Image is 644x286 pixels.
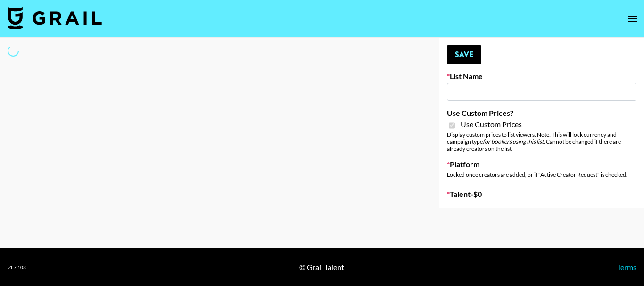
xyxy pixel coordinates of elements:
button: Save [447,45,481,64]
div: Locked once creators are added, or if "Active Creator Request" is checked. [447,171,636,178]
em: for bookers using this list [483,138,544,145]
img: Grail Talent [8,7,102,29]
span: Use Custom Prices [461,120,522,129]
label: Use Custom Prices? [447,108,636,118]
label: Platform [447,160,636,169]
label: List Name [447,72,636,81]
a: Terms [617,262,636,271]
button: open drawer [623,9,642,28]
div: © Grail Talent [299,262,344,272]
label: Talent - $ 0 [447,189,636,199]
div: Display custom prices to list viewers. Note: This will lock currency and campaign type . Cannot b... [447,131,636,152]
div: v 1.7.103 [8,264,26,270]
